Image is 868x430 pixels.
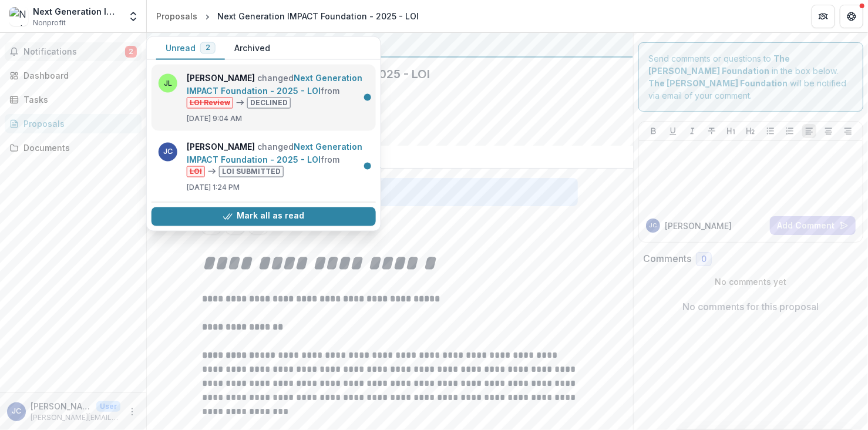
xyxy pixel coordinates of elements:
[783,124,797,138] button: Ordered List
[648,78,788,88] strong: The [PERSON_NAME] Foundation
[187,140,369,177] p: changed from
[152,8,423,25] nav: breadcrumb
[187,141,362,164] a: Next Generation IMPACT Foundation - 2025 - LOI
[770,216,856,235] button: Add Comment
[125,46,137,58] span: 2
[152,8,202,25] a: Proposals
[724,124,738,138] button: Heading 1
[125,405,139,419] button: More
[5,66,142,85] a: Dashboard
[743,124,758,138] button: Heading 2
[31,412,120,423] p: [PERSON_NAME][EMAIL_ADDRESS][DOMAIN_NAME]
[156,38,624,52] div: The [PERSON_NAME] Foundation
[12,408,21,415] div: Jennifer Cline
[812,5,835,28] button: Partners
[822,124,836,138] button: Align Center
[841,124,855,138] button: Align Right
[5,114,142,133] a: Proposals
[125,5,142,28] button: Open entity switcher
[156,37,225,60] button: Unread
[802,124,816,138] button: Align Left
[31,400,92,412] p: [PERSON_NAME]
[187,73,362,96] a: Next Generation IMPACT Foundation - 2025 - LOI
[152,207,376,226] button: Mark all as read
[206,43,210,52] span: 2
[33,5,120,18] div: Next Generation IMPACT Foundation
[23,117,132,130] div: Proposals
[763,124,778,138] button: Bullet List
[23,142,132,154] div: Documents
[666,124,680,138] button: Underline
[187,72,369,109] p: changed from
[665,220,732,232] p: [PERSON_NAME]
[23,69,132,82] div: Dashboard
[9,7,28,26] img: Next Generation IMPACT Foundation
[638,42,863,112] div: Send comments or questions to in the box below. will be notified via email of your comment.
[683,300,819,314] p: No comments for this proposal
[647,124,661,138] button: Bold
[33,18,66,28] span: Nonprofit
[643,276,859,288] p: No comments yet
[643,253,691,264] h2: Comments
[650,223,657,229] div: Jennifer Cline
[156,10,197,22] div: Proposals
[217,10,419,22] div: Next Generation IMPACT Foundation - 2025 - LOI
[5,42,142,61] button: Notifications2
[5,138,142,157] a: Documents
[96,401,120,412] p: User
[5,90,142,109] a: Tasks
[685,124,699,138] button: Italicize
[23,47,125,57] span: Notifications
[840,5,863,28] button: Get Help
[705,124,719,138] button: Strike
[701,254,706,264] span: 0
[23,93,132,106] div: Tasks
[225,37,280,60] button: Archived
